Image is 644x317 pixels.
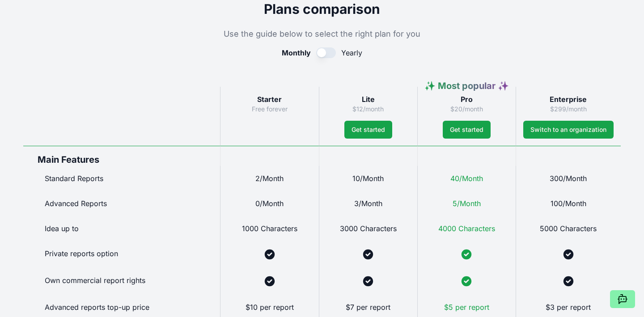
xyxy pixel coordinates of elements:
[425,94,508,105] h3: Pro
[438,224,495,233] span: 4000 Characters
[523,94,614,105] h3: Enterprise
[23,28,621,40] p: Use the guide below to select the right plan for you
[341,47,362,58] span: Yearly
[23,1,621,17] h2: Plans comparison
[444,303,489,312] span: $5 per report
[450,125,483,134] span: Get started
[23,191,220,216] div: Advanced Reports
[424,80,509,91] span: ✨ Most popular ✨
[228,94,311,105] h3: Starter
[354,199,382,208] span: 3/Month
[326,105,410,114] p: $12/month
[546,303,591,312] span: $3 per report
[242,224,297,233] span: 1000 Characters
[352,174,384,183] span: 10/Month
[551,199,586,208] span: 100/Month
[550,174,587,183] span: 300/Month
[443,121,491,139] button: Get started
[23,146,220,166] div: Main Features
[352,125,385,134] span: Get started
[255,174,284,183] span: 2/Month
[23,216,220,241] div: Idea up to
[23,268,220,295] div: Own commercial report rights
[523,121,614,139] a: Switch to an organization
[23,241,220,268] div: Private reports option
[326,94,410,105] h3: Lite
[540,224,597,233] span: 5000 Characters
[255,199,284,208] span: 0/Month
[453,199,481,208] span: 5/Month
[340,224,397,233] span: 3000 Characters
[523,105,614,114] p: $299/month
[346,303,390,312] span: $7 per report
[228,105,311,114] p: Free forever
[425,105,508,114] p: $20/month
[282,47,311,58] span: Monthly
[246,303,294,312] span: $10 per report
[450,174,483,183] span: 40/Month
[344,121,392,139] button: Get started
[23,166,220,191] div: Standard Reports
